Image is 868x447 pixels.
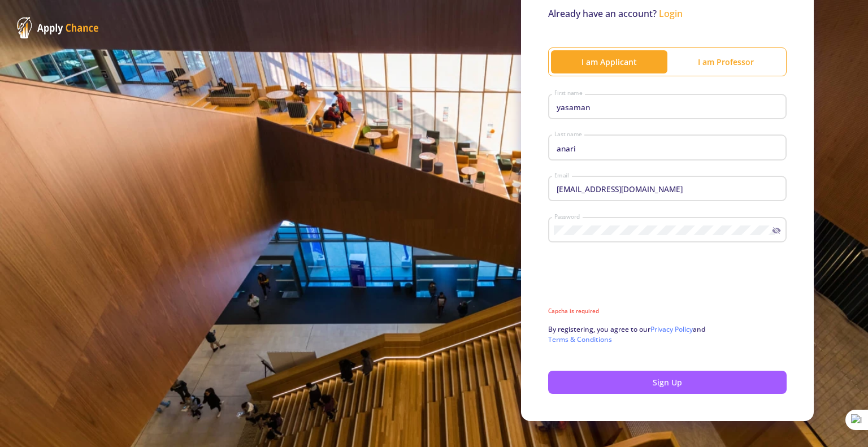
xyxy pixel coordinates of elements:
[650,324,693,334] a: Privacy Policy
[548,371,787,394] button: Sign Up
[548,7,787,20] p: Already have an account?
[548,335,612,344] a: Terms & Conditions
[548,263,720,307] iframe: reCAPTCHA
[659,7,683,20] a: Login
[548,324,787,345] p: By registering, you agree to our and
[17,17,99,38] img: ApplyChance Logo
[551,56,667,68] div: I am Applicant
[667,56,784,68] div: I am Professor
[548,307,787,315] mat-error: Capcha is required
